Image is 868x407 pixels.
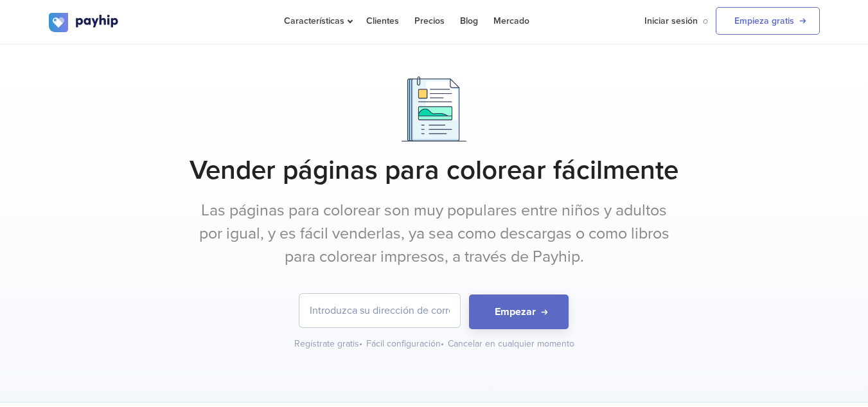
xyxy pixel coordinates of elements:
div: Regístrate gratis [294,338,364,350]
h1: Vender páginas para colorear fácilmente [49,154,820,186]
button: Empezar [469,294,569,330]
p: Las páginas para colorear son muy populares entre niños y adultos por igual, y es fácil venderlas... [193,199,675,268]
span: Características [284,15,351,26]
img: Documents.png [402,77,466,141]
span: • [441,338,444,349]
div: Fácil configuración [366,338,445,350]
div: Cancelar en cualquier momento [448,338,574,350]
a: Empieza gratis [716,7,820,35]
input: Introduzca su dirección de correo electrónico [299,294,460,327]
img: logo.svg [49,13,120,32]
span: • [359,338,362,349]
